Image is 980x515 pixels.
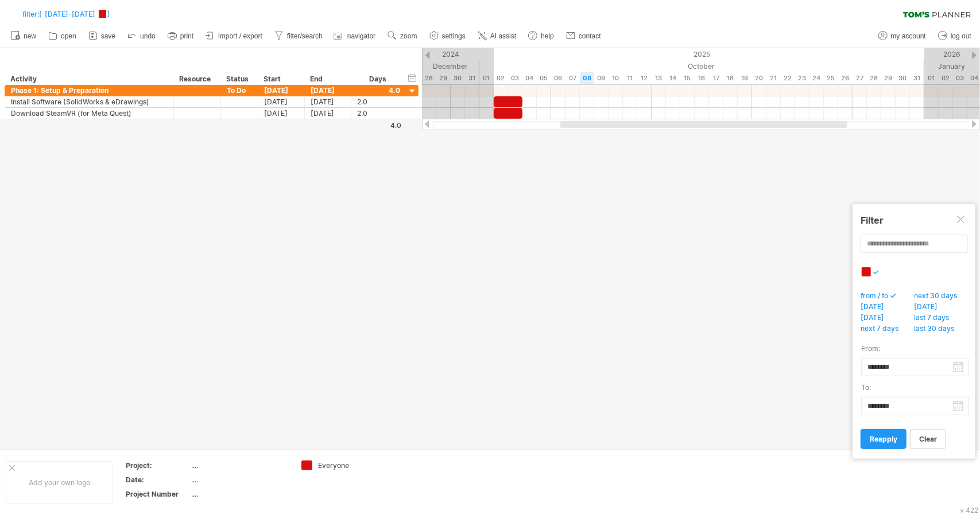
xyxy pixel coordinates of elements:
div: Saturday, 18 October 2025 [723,72,738,84]
div: v 422 [960,506,978,514]
span: new [24,32,36,40]
div: Monday, 6 October 2025 [551,72,565,84]
div: October 2025 [479,60,924,72]
div: Thursday, 2 October 2025 [494,72,508,84]
div: Friday, 3 October 2025 [508,72,522,84]
div: Tuesday, 7 October 2025 [565,72,580,84]
a: help [525,29,557,44]
span: log out [951,32,971,40]
div: .... [191,489,288,499]
span: from / to [859,291,896,303]
span: [DATE]-[DATE] [45,10,95,18]
span: reapply [870,435,897,443]
div: Friday, 31 October 2025 [910,72,924,84]
div: [DATE] [258,96,305,107]
div: Saturday, 4 October 2025 [522,72,537,84]
span: settings [442,32,466,40]
span: print [180,32,193,40]
div: Days [351,73,405,85]
a: open [45,29,80,44]
a: save [86,29,119,44]
div: Friday, 2 January 2026 [939,72,953,84]
a: import / export [203,29,266,44]
span: clear [919,435,937,443]
span: next 30 days [912,291,965,303]
div: Monday, 20 October 2025 [752,72,766,84]
a: filter/search [272,29,326,44]
label: to: [861,381,887,394]
span: [DATE] [912,302,946,314]
span: import / export [218,32,262,40]
div: Friday, 17 October 2025 [709,72,723,84]
span: navigator [347,32,375,40]
a: zoom [385,29,420,44]
div: 2025 [479,48,924,60]
span: save [101,32,115,40]
div: Wednesday, 15 October 2025 [680,72,695,84]
div: Project Number [126,489,189,499]
div: [DATE] [305,108,351,119]
div: Thursday, 16 October 2025 [695,72,709,84]
span: last 30 days [912,324,962,335]
div: Everyone [318,461,381,470]
div: Start [264,73,298,85]
span: filter: [22,10,39,18]
div: Add your own logo [6,461,113,504]
div: Tuesday, 28 October 2025 [867,72,881,84]
div: Tuesday, 14 October 2025 [666,72,680,84]
div: Saturday, 3 January 2026 [953,72,967,84]
span: open [61,32,76,40]
span: help [541,32,554,40]
span: my account [891,32,926,40]
span: [ ] [22,9,110,19]
div: Thursday, 30 October 2025 [896,72,910,84]
div: [DATE] [258,85,305,96]
div: Tuesday, 21 October 2025 [766,72,781,84]
a: log out [935,29,975,44]
a: undo [125,29,159,44]
div: Install Software (SolidWorks & eDrawings) [11,96,168,107]
span: contact [579,32,601,40]
div: Monday, 30 December 2024 [451,72,465,84]
div: Wednesday, 29 October 2025 [881,72,896,84]
div: Download SteamVR (for Meta Quest) [11,108,168,119]
a: print [165,29,197,44]
span: last 7 days [912,313,957,325]
div: [DATE] [258,108,305,119]
div: Saturday, 28 December 2024 [422,72,436,84]
div: Phase 1: Setup & Preparation [11,85,168,96]
div: Filter [861,214,967,226]
div: [DATE] [305,96,351,107]
div: Date: [126,475,189,485]
div: 2.0 [357,108,400,119]
a: my account [876,29,929,44]
a: settings [427,29,469,44]
span: [DATE] [859,302,892,314]
div: Thursday, 9 October 2025 [594,72,609,84]
div: .... [191,475,288,485]
div: Wednesday, 8 October 2025 [580,72,594,84]
div: Thursday, 23 October 2025 [795,72,809,84]
div: Sunday, 29 December 2024 [436,72,451,84]
span: AI assist [490,32,516,40]
div: Monday, 13 October 2025 [652,72,666,84]
div: Saturday, 11 October 2025 [623,72,637,84]
span: undo [140,32,156,40]
a: navigator [332,29,379,44]
div: [DATE] [305,85,351,96]
label: from: [861,342,887,355]
a: AI assist [475,29,520,44]
div: Saturday, 25 October 2025 [824,72,838,84]
span: next 7 days [859,324,907,335]
div: Activity [10,73,167,85]
div: Friday, 24 October 2025 [809,72,824,84]
span: [DATE] [859,313,892,325]
div: .... [191,461,288,470]
div: To Do [227,85,252,96]
a: clear [910,429,946,449]
div: Monday, 27 October 2025 [853,72,867,84]
div: Wednesday, 22 October 2025 [781,72,795,84]
div: Thursday, 1 January 2026 [924,72,939,84]
span: filter/search [287,32,323,40]
div: Resource [179,73,214,85]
